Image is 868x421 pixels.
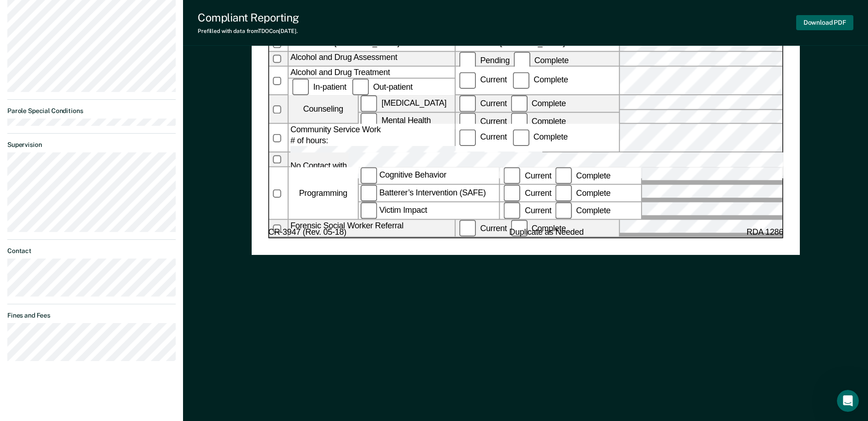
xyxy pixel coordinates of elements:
[511,95,527,112] input: Complete
[361,95,377,112] input: [MEDICAL_DATA]
[459,95,475,112] input: Current
[359,113,455,130] label: Mental Health
[459,130,475,146] input: Current
[512,72,529,89] input: Complete
[459,220,475,237] input: Current
[7,247,176,255] dt: Contact
[553,206,612,215] label: Complete
[511,220,527,237] input: Complete
[457,55,511,65] label: Pending
[457,76,508,85] label: Current
[7,107,176,115] dt: Parole Special Conditions
[513,52,530,69] input: Complete
[502,171,553,180] label: Current
[457,133,508,142] label: Current
[512,130,529,146] input: Complete
[511,113,527,130] input: Complete
[361,203,377,219] input: Victim Impact
[7,312,176,319] dt: Fines and Fees
[837,390,859,412] iframe: Intercom live chat
[288,95,357,123] div: Counseling
[509,98,568,108] label: Complete
[268,227,346,238] span: CR-3947 (Rev. 05-18)
[553,188,612,197] label: Complete
[553,171,612,180] label: Complete
[292,79,308,95] input: In-patient
[361,113,377,130] input: Mental Health
[555,185,571,201] input: Complete
[509,227,583,238] span: Duplicate as Needed
[359,203,499,219] label: Victim Impact
[459,52,475,69] input: Pending
[457,116,508,125] label: Current
[459,113,475,130] input: Current
[504,203,520,219] input: Current
[512,55,571,65] label: Complete
[198,11,299,24] div: Compliant Reporting
[361,167,377,184] input: Cognitive Behavior
[288,167,357,220] div: Programming
[288,52,454,66] div: Alcohol and Drug Assessment
[509,116,568,125] label: Complete
[502,188,553,197] label: Current
[359,167,499,184] label: Cognitive Behavior
[459,72,475,89] input: Current
[359,185,499,201] label: Batterer’s Intervention (SAFE)
[504,185,520,201] input: Current
[555,167,571,184] input: Complete
[288,67,454,78] div: Alcohol and Drug Treatment
[504,167,520,184] input: Current
[290,82,350,91] label: In-patient
[352,79,368,95] input: Out-patient
[502,206,553,215] label: Current
[288,220,454,237] div: Forensic Social Worker Referral
[509,223,568,232] label: Complete
[350,82,414,91] label: Out-patient
[7,141,176,149] dt: Supervision
[359,95,455,112] label: [MEDICAL_DATA]
[796,15,853,30] button: Download PDF
[288,124,454,152] div: Community Service Work # of hours:
[511,76,570,85] label: Complete
[457,98,508,108] label: Current
[511,133,570,142] div: Complete
[361,185,377,201] input: Batterer’s Intervention (SAFE)
[555,203,571,219] input: Complete
[457,223,508,232] label: Current
[198,28,299,34] div: Prefilled with data from TDOC on [DATE] .
[746,227,783,238] span: RDA 1286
